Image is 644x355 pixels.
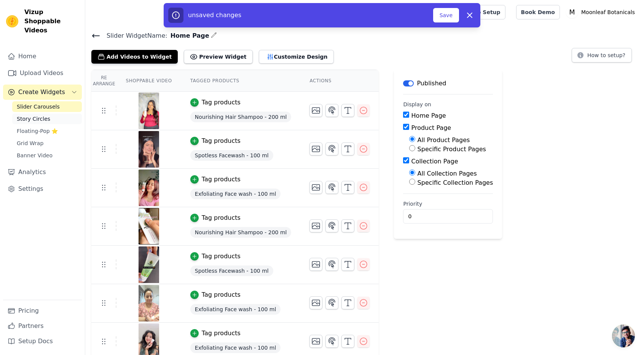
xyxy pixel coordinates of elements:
[138,93,159,129] img: reel-preview-3m19qy-ft.myshopify.com-3566440039246873886_6651642457.jpeg
[190,304,281,315] span: Exfoliating Face wash - 100 ml
[190,175,241,184] button: Tag products
[190,98,241,107] button: Tag products
[309,142,322,155] button: Change Thumbnail
[17,152,53,159] span: Banner Video
[418,179,493,186] label: Specific Collection Pages
[403,101,431,108] legend: Display on
[309,296,322,309] button: Change Thumbnail
[138,131,159,168] img: reel-preview-3m19qy-ft.myshopify.com-3565658615618286447_33148819103.jpeg
[181,70,301,92] th: Tagged Products
[433,8,459,22] button: Save
[202,329,241,338] div: Tag products
[202,175,241,184] div: Tag products
[202,290,241,299] div: Tag products
[411,124,451,131] label: Product Page
[190,213,241,222] button: Tag products
[612,325,635,347] div: Open chat
[572,53,632,61] a: How to setup?
[418,146,486,153] label: Specific Product Pages
[202,136,241,146] div: Tag products
[190,290,241,299] button: Tag products
[12,126,82,136] a: Floating-Pop ⭐
[190,252,241,261] button: Tag products
[12,101,82,112] a: Slider Carousels
[309,181,322,194] button: Change Thumbnail
[3,49,82,64] a: Home
[403,200,493,208] label: Priority
[309,258,322,271] button: Change Thumbnail
[190,329,241,338] button: Tag products
[17,127,58,135] span: Floating-Pop ⭐
[300,70,379,92] th: Actions
[190,265,273,276] span: Spotless Facewash - 100 ml
[188,11,241,19] span: unsaved changes
[3,165,82,180] a: Analytics
[12,150,82,161] a: Banner Video
[190,189,281,199] span: Exfoliating Face wash - 100 ml
[3,181,82,197] a: Settings
[259,50,334,64] button: Customize Design
[411,158,458,165] label: Collection Page
[309,104,322,117] button: Change Thumbnail
[3,318,82,334] a: Partners
[202,252,241,261] div: Tag products
[91,70,116,92] th: Re Arrange
[167,31,209,40] span: Home Page
[202,98,241,107] div: Tag products
[411,112,446,119] label: Home Page
[17,115,50,123] span: Story Circles
[309,335,322,348] button: Change Thumbnail
[190,112,292,122] span: Nourishing Hair Shampoo - 200 ml
[138,208,159,245] img: reel-preview-3m19qy-ft.myshopify.com-3561415656904212401_64963272498.jpeg
[100,31,167,40] span: Slider Widget Name:
[184,50,252,64] button: Preview Widget
[190,150,273,161] span: Spotless Facewash - 100 ml
[202,213,241,222] div: Tag products
[138,246,159,283] img: reel-preview-3m19qy-ft.myshopify.com-3541033686991125807_44520728564.jpeg
[190,136,241,146] button: Tag products
[3,334,82,349] a: Setup Docs
[418,170,477,177] label: All Collection Pages
[572,48,632,62] button: How to setup?
[138,285,159,321] img: reel-preview-3m19qy-ft.myshopify.com-3540891368735891106_64963272498.jpeg
[138,170,159,206] img: reel-preview-3m19qy-ft.myshopify.com-3564020011280201448_32025297066.jpeg
[418,136,470,144] label: All Product Pages
[190,227,292,238] span: Nourishing Hair Shampoo - 200 ml
[12,114,82,124] a: Story Circles
[3,66,82,81] a: Upload Videos
[116,70,181,92] th: Shoppable Video
[190,342,281,353] span: Exfoliating Face wash - 100 ml
[18,88,65,97] span: Create Widgets
[91,50,178,64] button: Add Videos to Widget
[17,139,43,147] span: Grid Wrap
[17,103,60,110] span: Slider Carousels
[3,303,82,318] a: Pricing
[309,219,322,232] button: Change Thumbnail
[3,85,82,100] button: Create Widgets
[211,30,217,41] div: Edit Name
[417,79,446,88] p: Published
[12,138,82,149] a: Grid Wrap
